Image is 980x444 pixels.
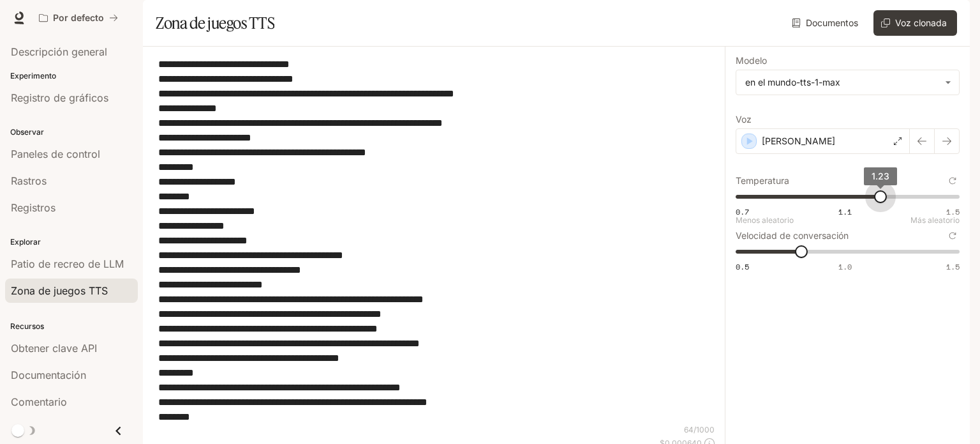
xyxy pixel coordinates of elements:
[838,261,852,272] font: 1.0
[736,230,849,241] font: Velocidad de conversación
[946,229,960,243] button: Restablecer a valores predeterminados
[789,10,863,36] a: Documentos
[736,114,752,125] font: Voz
[736,55,767,66] font: Modelo
[895,17,947,28] font: Voz clonada
[762,135,835,146] font: [PERSON_NAME]
[736,215,794,225] font: Menos aleatorio
[910,215,960,225] font: Más aleatorio
[33,5,124,31] button: Todos los espacios de trabajo
[736,175,789,186] font: Temperatura
[872,171,889,181] span: 1.23
[946,261,960,272] font: 1.5
[946,206,960,217] font: 1.5
[156,13,274,33] font: Zona de juegos TTS
[745,77,840,88] font: en el mundo-tts-1-max
[696,425,715,434] font: 1000
[694,425,696,434] font: /
[736,261,749,272] font: 0.5
[684,425,694,434] font: 64
[873,10,957,36] button: Voz clonada
[946,174,960,188] button: Restablecer a valores predeterminados
[53,12,104,23] font: Por defecto
[838,206,852,217] font: 1.1
[736,206,749,217] font: 0.7
[736,70,959,95] div: en el mundo-tts-1-max
[806,17,858,28] font: Documentos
